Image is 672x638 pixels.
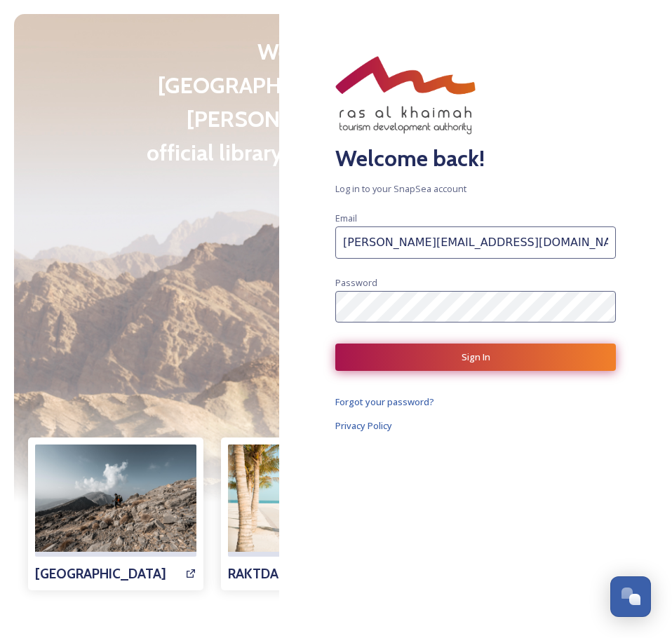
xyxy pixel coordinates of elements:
[35,564,166,584] h3: [GEOGRAPHIC_DATA]
[35,444,196,584] a: [GEOGRAPHIC_DATA]
[228,444,389,552] img: DP%20-%20Couple%20-%209.jpg
[228,564,362,584] h3: RAKTDA Media Centre
[335,393,616,410] a: Forgot your password?
[335,395,434,408] span: Forgot your password?
[335,417,616,434] a: Privacy Policy
[335,276,377,289] span: Password
[335,226,616,259] input: john.doe@snapsea.io
[335,344,616,371] button: Sign In
[335,182,616,196] span: Log in to your SnapSea account
[335,419,392,432] span: Privacy Policy
[228,444,389,584] a: RAKTDA Media Centre
[35,444,196,552] img: 4A12772D-B6F2-4164-A582A31F39726F87.jpg
[335,56,476,135] img: RAKTDA_ENG_NEW%20STACKED%20LOGO_RGB.png
[610,576,651,617] button: Open Chat
[335,212,357,224] span: Email
[335,142,616,175] h2: Welcome back!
